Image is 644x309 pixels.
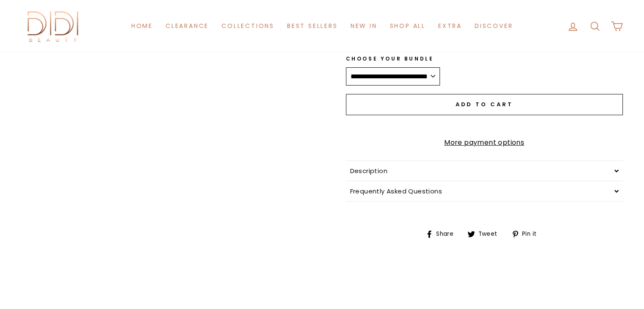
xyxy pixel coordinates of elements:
[281,18,344,34] a: Best Sellers
[344,18,384,34] a: New in
[22,8,85,44] img: Didi Beauty Co.
[521,229,543,239] span: Pin it
[432,18,468,34] a: Extra
[456,100,513,108] span: Add to cart
[125,18,519,34] ul: Primary
[125,18,159,34] a: Home
[346,137,623,148] a: More payment options
[350,187,442,196] span: Frequently Asked Questions
[435,229,460,239] span: Share
[346,55,440,63] label: Choose Your Bundle
[215,18,281,34] a: Collections
[468,18,519,34] a: Discover
[477,229,504,239] span: Tweet
[350,166,387,175] span: Description
[159,18,215,34] a: Clearance
[346,94,623,115] button: Add to cart
[383,18,431,34] a: Shop All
